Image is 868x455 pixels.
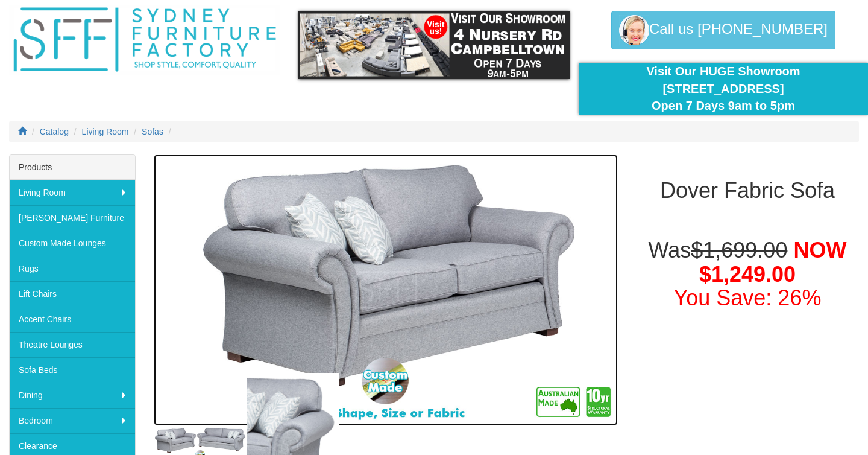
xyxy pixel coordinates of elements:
[10,180,135,205] a: Living Room
[9,5,280,75] img: Sydney Furniture Factory
[699,238,846,287] span: NOW $1,249.00
[10,307,135,332] a: Accent Chairs
[10,155,135,180] div: Products
[82,127,129,136] a: Living Room
[10,205,135,231] a: [PERSON_NAME] Furniture
[10,383,135,408] a: Dining
[142,127,163,136] a: Sofas
[588,63,859,115] div: Visit Our HUGE Showroom [STREET_ADDRESS] Open 7 Days 9am to 5pm
[674,285,822,310] font: You Save: 26%
[636,179,859,203] h1: Dover Fabric Sofa
[10,256,135,281] a: Rugs
[10,281,135,307] a: Lift Chairs
[40,127,69,136] a: Catalog
[10,408,135,433] a: Bedroom
[691,238,787,262] del: $1,699.00
[298,11,570,79] img: showroom.gif
[10,231,135,256] a: Custom Made Lounges
[636,238,859,310] h1: Was
[10,332,135,357] a: Theatre Lounges
[10,357,135,383] a: Sofa Beds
